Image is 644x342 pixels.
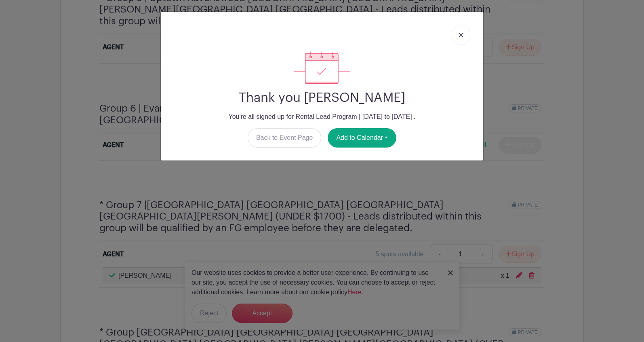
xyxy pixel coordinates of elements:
[167,112,477,122] p: You're all signed up for Rental Lead Program | [DATE] to [DATE] .
[167,90,477,106] h2: Thank you [PERSON_NAME]
[294,51,350,84] img: signup_complete-c468d5dda3e2740ee63a24cb0ba0d3ce5d8a4ecd24259e683200fb1569d990c8.svg
[248,128,322,148] a: Back to Event Page
[459,33,463,38] img: close_button-5f87c8562297e5c2d7936805f587ecaba9071eb48480494691a3f1689db116b3.svg
[328,128,396,148] button: Add to Calendar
